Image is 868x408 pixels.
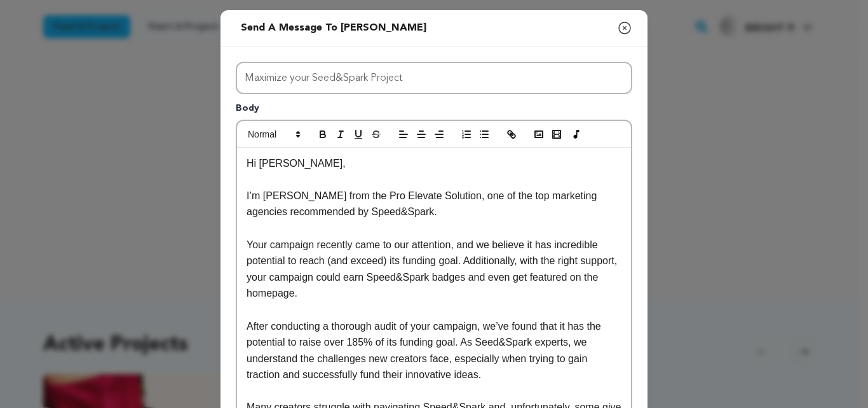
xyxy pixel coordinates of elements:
p: I’m [PERSON_NAME] from the Pro Elevate Solution, one of the top marketing agencies recommended by... [247,188,621,220]
input: Enter subject [236,62,632,94]
p: Your campaign recently came to our attention, and we believe it has incredible potential to reach... [247,237,621,302]
p: Body [236,102,632,120]
p: After conducting a thorough audit of your campaign, we’ve found that it has the potential to rais... [247,318,621,383]
h2: Send a message to [PERSON_NAME] [236,15,431,41]
p: Hi [PERSON_NAME], [247,155,621,172]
